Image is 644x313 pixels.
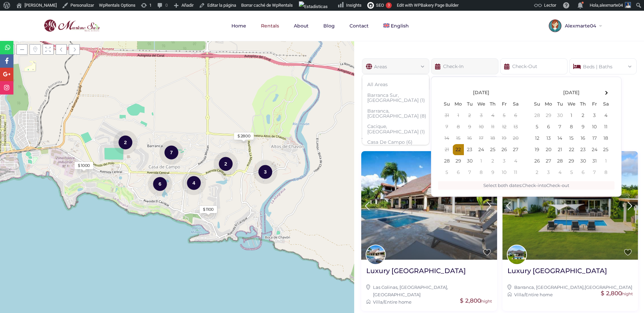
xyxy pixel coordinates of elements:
[362,137,429,147] li: Casa De Campo (6)
[510,99,521,110] th: Sa
[543,99,554,110] th: Mo
[475,110,487,121] td: 3
[464,121,475,133] td: 9
[554,133,566,144] td: 14
[531,167,543,178] td: 2
[554,144,566,155] td: 21
[498,167,510,178] td: 10
[287,11,315,41] a: About
[362,106,429,122] li: Barranca, [GEOGRAPHIC_DATA] (8)
[498,133,510,144] td: 19
[464,110,475,121] td: 2
[546,183,569,188] span: Check-out
[566,144,577,155] td: 22
[487,144,498,155] td: 25
[566,155,577,167] td: 29
[543,144,554,155] td: 20
[561,23,598,28] span: Alexmarte04
[362,90,429,106] li: Barranca Sur, [GEOGRAPHIC_DATA] (1)
[487,167,498,178] td: 9
[113,130,138,155] div: 2
[522,183,542,188] span: Check-in
[366,266,466,275] h2: Luxury [GEOGRAPHIC_DATA]
[386,2,392,8] div: 3
[566,133,577,144] td: 15
[510,121,521,133] td: 13
[366,266,466,280] a: Luxury [GEOGRAPHIC_DATA]
[441,155,452,167] td: 28
[475,144,487,155] td: 24
[148,171,172,196] div: 6
[159,140,183,165] div: 7
[510,110,521,121] td: 6
[502,151,638,259] img: Luxury Villa Cañas
[577,121,589,133] td: 9
[127,95,227,130] div: Loading Maps
[475,99,487,110] th: We
[566,110,577,121] td: 1
[577,110,589,121] td: 2
[452,144,464,155] td: 22
[475,167,487,178] td: 8
[600,121,611,133] td: 11
[531,110,543,121] td: 28
[554,167,566,178] td: 4
[475,155,487,167] td: 1
[577,99,589,110] th: Th
[452,133,464,144] td: 15
[507,266,607,275] h2: Luxury [GEOGRAPHIC_DATA]
[507,266,607,280] a: Luxury [GEOGRAPHIC_DATA]
[510,155,521,167] td: 4
[237,133,251,139] div: $ 2800
[589,110,600,121] td: 3
[507,284,633,291] div: ,
[498,121,510,133] td: 12
[589,144,600,155] td: 24
[464,155,475,167] td: 30
[377,11,416,41] a: English
[438,181,615,190] div: Select both dates: to
[317,11,341,41] a: Blog
[475,121,487,133] td: 10
[464,133,475,144] td: 16
[373,292,421,297] a: [GEOGRAPHIC_DATA]
[373,299,383,305] a: Villa
[487,155,498,167] td: 2
[487,121,498,133] td: 11
[391,23,409,29] span: English
[464,167,475,178] td: 7
[500,58,568,74] input: Check-Out
[475,133,487,144] td: 17
[441,121,452,133] td: 7
[531,99,543,110] th: Su
[441,167,452,178] td: 5
[362,79,429,90] li: All Areas
[525,292,553,297] a: Entire home
[531,133,543,144] td: 12
[514,292,524,297] a: Villa
[487,99,498,110] th: Th
[554,110,566,121] td: 30
[543,87,600,99] th: [DATE]
[566,121,577,133] td: 8
[225,11,253,41] a: Home
[343,11,375,41] a: Contact
[589,133,600,144] td: 17
[361,151,497,259] img: Luxury Villa Colinas
[543,133,554,144] td: 13
[182,170,206,195] div: 4
[577,167,589,178] td: 6
[498,144,510,155] td: 26
[346,3,362,8] span: Insights
[452,155,464,167] td: 29
[566,167,577,178] td: 5
[514,285,584,290] a: Barranca, [GEOGRAPHIC_DATA]
[42,18,102,34] img: logo
[487,133,498,144] td: 18
[566,99,577,110] th: We
[487,110,498,121] td: 4
[510,167,521,178] td: 11
[384,299,412,305] a: Entire home
[498,99,510,110] th: Fr
[441,110,452,121] td: 31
